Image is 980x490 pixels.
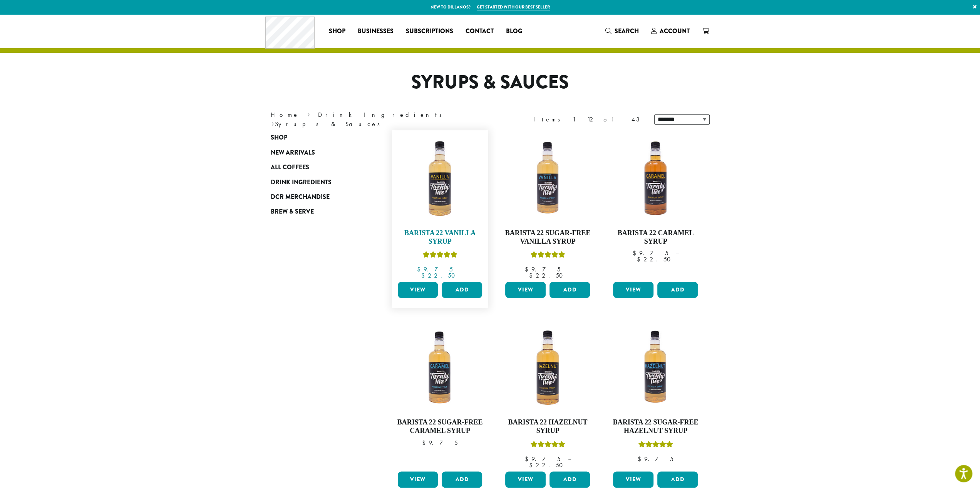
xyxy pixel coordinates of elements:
[421,271,459,280] bdi: 22.50
[632,249,639,257] span: $
[675,249,678,257] span: –
[271,175,363,189] a: Drink Ingredients
[442,282,482,298] button: Add
[613,471,653,488] a: View
[611,229,700,246] h4: Barista 22 Caramel Syrup
[530,250,565,262] div: Rated 5.00 out of 5
[466,27,494,36] span: Contact
[568,265,571,273] span: –
[265,71,715,94] h1: Syrups & Sauces
[271,130,363,145] a: Shop
[307,108,310,120] span: ›
[503,323,592,412] img: HAZELNUT-300x300.png
[503,134,592,223] img: SF-VANILLA-300x300.png
[422,250,457,262] div: Rated 5.00 out of 5
[637,255,674,263] bdi: 22.50
[568,455,571,463] span: –
[395,323,484,412] img: SF-CARAMEL-300x300.png
[271,192,330,202] span: DCR Merchandise
[638,455,673,463] bdi: 9.75
[396,229,484,246] h4: Barista 22 Vanilla Syrup
[271,190,363,204] a: DCR Merchandise
[271,163,309,172] span: All Coffees
[613,282,653,298] a: View
[398,471,438,488] a: View
[529,271,566,280] bdi: 22.50
[506,27,522,36] span: Blog
[417,265,452,273] bdi: 9.75
[358,27,394,36] span: Businesses
[396,323,484,468] a: Barista 22 Sugar-Free Caramel Syrup $9.75
[477,4,550,10] a: Get started with our best seller
[637,255,643,263] span: $
[611,418,700,435] h4: Barista 22 Sugar-Free Hazelnut Syrup
[503,418,592,435] h4: Barista 22 Hazelnut Syrup
[549,282,590,298] button: Add
[271,111,299,119] a: Home
[318,111,447,119] a: Drink Ingredients
[611,323,700,412] img: SF-HAZELNUT-300x300.png
[524,455,531,463] span: $
[395,134,484,223] img: VANILLA-300x300.png
[271,178,332,187] span: Drink Ingredients
[421,271,428,280] span: $
[530,440,565,451] div: Rated 5.00 out of 5
[611,134,700,279] a: Barista 22 Caramel Syrup
[503,229,592,246] h4: Barista 22 Sugar-Free Vanilla Syrup
[417,265,423,273] span: $
[323,25,352,37] a: Shop
[271,160,363,175] a: All Coffees
[632,249,668,257] bdi: 9.75
[396,134,484,279] a: Barista 22 Vanilla SyrupRated 5.00 out of 5
[422,439,429,447] span: $
[329,27,345,36] span: Shop
[505,282,546,298] a: View
[524,455,560,463] bdi: 9.75
[524,265,560,273] bdi: 9.75
[638,440,673,451] div: Rated 5.00 out of 5
[271,117,274,129] span: ›
[657,471,698,488] button: Add
[503,323,592,468] a: Barista 22 Hazelnut SyrupRated 5.00 out of 5
[638,455,644,463] span: $
[271,133,287,143] span: Shop
[505,471,546,488] a: View
[611,323,700,468] a: Barista 22 Sugar-Free Hazelnut SyrupRated 5.00 out of 5 $9.75
[442,471,482,488] button: Add
[529,461,566,469] bdi: 22.50
[549,471,590,488] button: Add
[615,27,639,35] span: Search
[657,282,698,298] button: Add
[271,145,363,160] a: New Arrivals
[599,25,645,37] a: Search
[398,282,438,298] a: View
[529,271,536,280] span: $
[524,265,531,273] span: $
[396,418,484,435] h4: Barista 22 Sugar-Free Caramel Syrup
[611,134,700,223] img: CARAMEL-1-300x300.png
[460,265,463,273] span: –
[406,27,453,36] span: Subscriptions
[271,148,315,158] span: New Arrivals
[271,207,314,217] span: Brew & Serve
[271,110,479,129] nav: Breadcrumb
[533,115,643,124] div: Items 1-12 of 43
[422,439,458,447] bdi: 9.75
[503,134,592,279] a: Barista 22 Sugar-Free Vanilla SyrupRated 5.00 out of 5
[271,204,363,219] a: Brew & Serve
[660,27,690,35] span: Account
[529,461,536,469] span: $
